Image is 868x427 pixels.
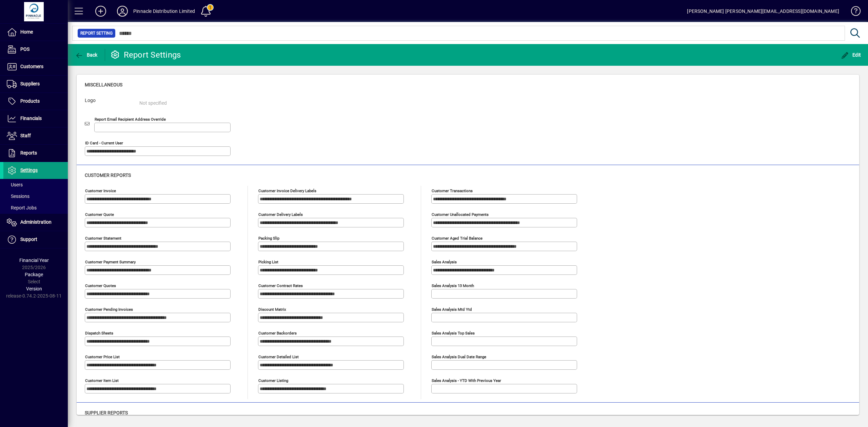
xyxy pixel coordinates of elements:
mat-label: Sales analysis 13 month [432,283,474,288]
span: Users [7,182,23,187]
mat-label: Dispatch sheets [85,331,113,335]
button: Add [90,5,112,17]
div: Pinnacle Distribution Limited [133,6,195,17]
mat-label: Customer Listing [258,378,288,383]
a: Staff [3,127,68,144]
span: Support [20,237,37,242]
span: Financial Year [19,258,49,263]
mat-label: Sales analysis top sales [432,331,475,335]
mat-label: Sales analysis - YTD with previous year [432,378,501,383]
a: Products [3,93,68,110]
mat-label: Customer quote [85,212,114,217]
mat-label: Customer Payment Summary [85,260,136,264]
a: POS [3,41,68,58]
app-page-header-button: Back [68,49,105,61]
span: Staff [20,133,31,138]
mat-label: Customer unallocated payments [432,212,489,217]
mat-label: ID Card - Current User [85,141,123,145]
span: Suppliers [20,81,40,86]
button: Profile [112,5,133,17]
mat-label: Customer aged trial balance [432,236,482,241]
mat-label: Customer pending invoices [85,307,133,312]
mat-label: Sales analysis mtd ytd [432,307,472,312]
span: POS [20,46,29,52]
a: Report Jobs [3,202,68,213]
span: Customer reports [85,172,131,178]
mat-label: Customer Detailed List [258,354,299,359]
a: Knowledge Base [846,1,860,23]
span: Report Jobs [7,205,37,210]
mat-label: Sales analysis dual date range [432,354,486,359]
label: Logo [80,97,132,106]
mat-label: Customer statement [85,236,121,241]
mat-label: Picking List [258,260,278,264]
a: Reports [3,145,68,162]
mat-label: Customer Item List [85,378,119,383]
mat-label: Customer Price List [85,354,120,359]
span: Customers [20,64,43,69]
span: Supplier reports [85,410,128,415]
span: Edit [841,52,861,58]
mat-label: Customer delivery labels [258,212,303,217]
span: Report Setting [80,30,113,37]
mat-label: Customer Contract Rates [258,283,303,288]
span: Financials [20,116,42,121]
mat-label: Customer invoice [85,188,116,193]
mat-label: Customer invoice delivery labels [258,188,316,193]
mat-label: Customer Backorders [258,331,297,335]
a: Home [3,24,68,41]
div: [PERSON_NAME] [PERSON_NAME][EMAIL_ADDRESS][DOMAIN_NAME] [687,6,839,17]
span: Administration [20,219,52,225]
span: Package [25,272,43,277]
button: Edit [839,49,863,61]
span: Miscellaneous [85,82,122,87]
a: Financials [3,110,68,127]
mat-label: Sales analysis [432,260,457,264]
mat-label: Customer transactions [432,188,473,193]
a: Administration [3,214,68,231]
a: Users [3,179,68,190]
mat-label: Packing Slip [258,236,279,241]
span: Sessions [7,194,29,199]
a: Suppliers [3,76,68,93]
div: Report Settings [110,49,181,60]
button: Back [73,49,99,61]
a: Support [3,231,68,248]
mat-label: Report Email Recipient Address Override [95,117,166,122]
span: Home [20,29,33,35]
span: Settings [20,167,38,173]
a: Sessions [3,190,68,202]
mat-label: Customer quotes [85,283,116,288]
span: Version [26,286,42,291]
a: Customers [3,58,68,75]
span: Reports [20,150,37,156]
mat-label: Discount Matrix [258,307,286,312]
span: Back [75,52,98,58]
span: Products [20,98,40,104]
